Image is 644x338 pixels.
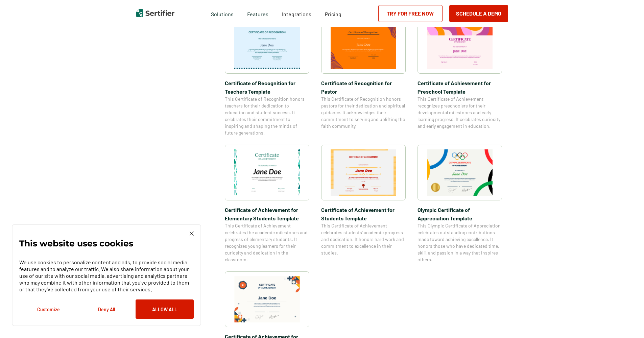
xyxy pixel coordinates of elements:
p: This website uses cookies [19,240,133,247]
a: Try for Free Now [378,5,443,22]
a: Integrations [282,9,311,18]
span: This Olympic Certificate of Appreciation celebrates outstanding contributions made toward achievi... [418,222,502,263]
img: Certificate of Achievement for Graduation [234,276,300,322]
a: Olympic Certificate of Appreciation​ TemplateOlympic Certificate of Appreciation​ TemplateThis Ol... [418,145,502,263]
span: This Certificate of Achievement celebrates students’ academic progress and dedication. It honors ... [321,222,406,256]
span: Solutions [211,9,234,18]
span: This Certificate of Achievement recognizes preschoolers for their developmental milestones and ea... [418,96,502,129]
img: Cookie Popup Close [190,232,194,236]
img: Olympic Certificate of Appreciation​ Template [427,149,493,196]
a: Pricing [325,9,341,18]
button: Customize [19,299,77,319]
img: Certificate of Achievement for Students Template [331,149,396,196]
a: Certificate of Achievement for Students TemplateCertificate of Achievement for Students TemplateT... [321,145,406,263]
span: Certificate of Recognition for Teachers Template [225,79,309,96]
span: Certificate of Recognition for Pastor [321,79,406,96]
a: Certificate of Recognition for Teachers TemplateCertificate of Recognition for Teachers TemplateT... [225,18,309,136]
img: Certificate of Achievement for Elementary Students Template [234,149,300,196]
button: Schedule a Demo [449,5,508,22]
span: Certificate of Achievement for Preschool Template [418,79,502,96]
a: Certificate of Achievement for Preschool TemplateCertificate of Achievement for Preschool Templat... [418,18,502,136]
a: Certificate of Recognition for PastorCertificate of Recognition for PastorThis Certificate of Rec... [321,18,406,136]
span: This Certificate of Achievement celebrates the academic milestones and progress of elementary stu... [225,222,309,263]
iframe: Chat Widget [610,306,644,338]
span: Certificate of Achievement for Elementary Students Template [225,206,309,222]
img: Certificate of Recognition for Pastor [331,23,396,69]
span: This Certificate of Recognition honors teachers for their dedication to education and student suc... [225,96,309,136]
a: Certificate of Achievement for Elementary Students TemplateCertificate of Achievement for Element... [225,145,309,263]
button: Allow All [136,299,194,319]
span: Certificate of Achievement for Students Template [321,206,406,222]
span: Pricing [325,11,341,17]
img: Sertifier | Digital Credentialing Platform [136,9,174,17]
span: This Certificate of Recognition honors pastors for their dedication and spiritual guidance. It ac... [321,96,406,129]
img: Certificate of Achievement for Preschool Template [427,23,493,69]
p: We use cookies to personalize content and ads, to provide social media features and to analyze ou... [19,259,194,293]
span: Integrations [282,11,311,17]
button: Deny All [77,299,136,319]
img: Certificate of Recognition for Teachers Template [234,23,300,69]
span: Olympic Certificate of Appreciation​ Template [418,206,502,222]
span: Features [247,9,268,18]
